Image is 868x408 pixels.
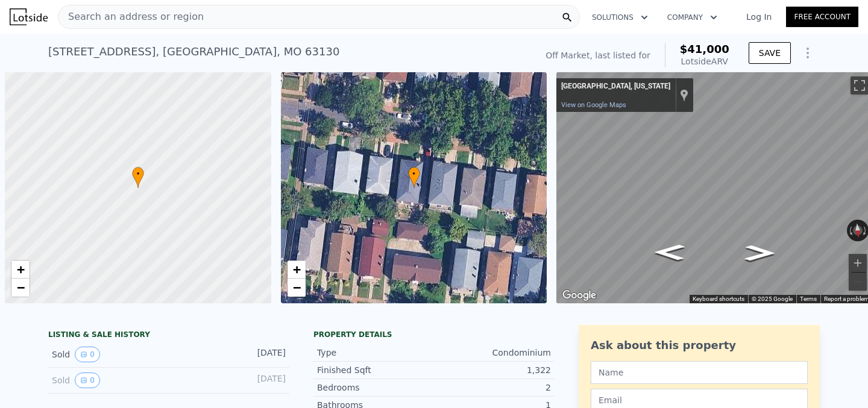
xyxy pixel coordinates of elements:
[11,261,30,279] a: Zoom in
[849,273,867,291] button: Zoom out
[288,279,306,297] a: Zoom out
[317,382,434,394] div: Bedrooms
[52,347,159,362] div: Sold
[48,330,289,342] div: LISTING & SALE HISTORY
[752,295,793,302] span: © 2025 Google
[10,8,48,25] img: Lotside
[582,7,658,28] button: Solutions
[849,254,867,272] button: Zoom in
[591,361,808,384] input: Name
[232,347,286,362] div: [DATE]
[292,280,300,295] span: −
[749,42,791,64] button: SAVE
[317,364,434,376] div: Finished Sqft
[561,82,670,91] div: [GEOGRAPHIC_DATA], [US_STATE]
[680,55,729,67] div: Lotside ARV
[561,101,626,109] a: View on Google Maps
[52,372,159,388] div: Sold
[17,262,25,277] span: +
[313,330,555,339] div: Property details
[317,347,434,359] div: Type
[732,11,786,23] a: Log In
[559,288,599,303] img: Google
[132,167,144,188] div: •
[680,43,729,55] span: $41,000
[800,295,817,302] a: Terms (opens in new tab)
[641,241,697,264] path: Go East
[11,279,30,297] a: Zoom out
[680,88,688,102] a: Show location on map
[546,49,650,61] div: Off Market, last listed for
[408,167,420,188] div: •
[17,280,25,295] span: −
[796,41,820,65] button: Show Options
[693,295,744,303] button: Keyboard shortcuts
[847,220,854,241] button: Rotate counterclockwise
[434,347,551,359] div: Condominium
[732,241,788,265] path: Go West
[434,364,551,376] div: 1,322
[786,7,858,27] a: Free Account
[48,43,339,60] div: [STREET_ADDRESS] , [GEOGRAPHIC_DATA] , MO 63130
[658,7,727,28] button: Company
[559,288,599,303] a: Open this area in Google Maps (opens a new window)
[591,337,808,354] div: Ask about this property
[434,382,551,394] div: 2
[232,372,286,388] div: [DATE]
[58,10,204,24] span: Search an address or region
[852,219,863,241] button: Reset the view
[132,168,144,179] span: •
[288,261,306,279] a: Zoom in
[408,168,420,179] span: •
[292,262,300,277] span: +
[75,372,100,388] button: View historical data
[75,347,100,362] button: View historical data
